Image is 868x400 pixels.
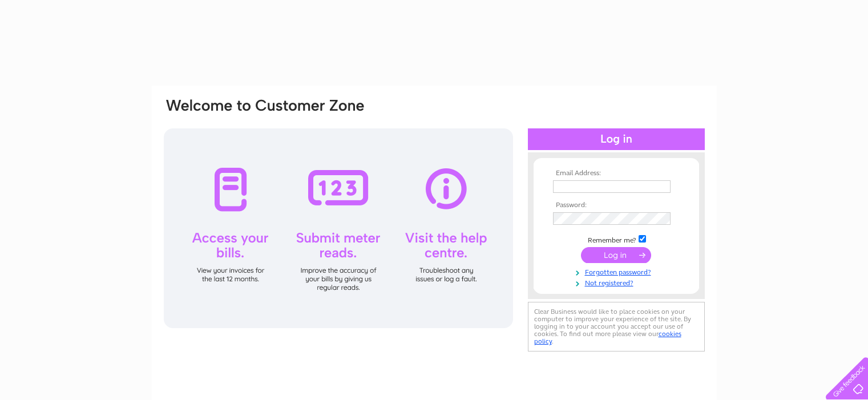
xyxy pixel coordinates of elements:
a: Forgotten password? [553,266,683,277]
a: Not registered? [553,277,683,288]
th: Email Address: [550,169,683,177]
td: Remember me? [550,233,683,245]
th: Password: [550,201,683,209]
div: Clear Business would like to place cookies on your computer to improve your experience of the sit... [528,302,705,351]
input: Submit [581,247,651,263]
a: cookies policy [534,330,681,345]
